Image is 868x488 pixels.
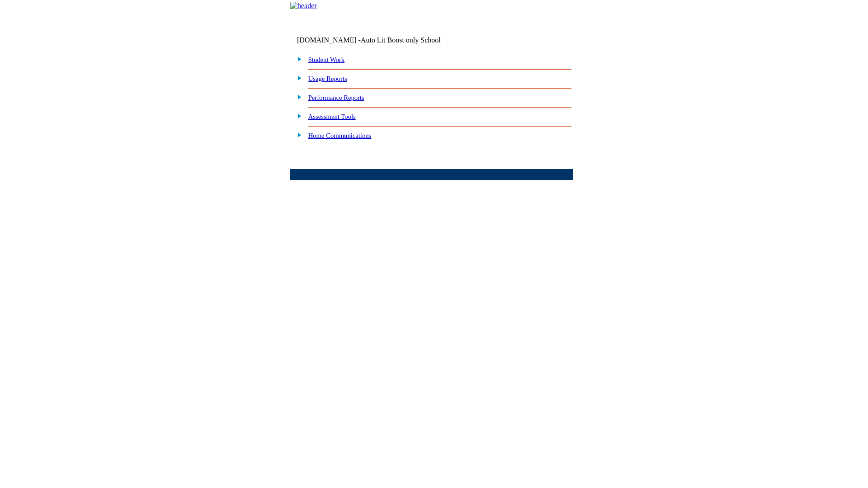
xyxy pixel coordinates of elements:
[308,75,347,82] a: Usage Reports
[292,112,302,120] img: plus.gif
[292,131,302,139] img: plus.gif
[292,55,302,63] img: plus.gif
[308,56,344,63] a: Student Work
[290,2,317,10] img: header
[308,113,356,120] a: Assessment Tools
[308,132,372,139] a: Home Communications
[292,74,302,82] img: plus.gif
[361,36,441,44] nobr: Auto Lit Boost only School
[297,36,463,44] td: [DOMAIN_NAME] -
[308,94,364,101] a: Performance Reports
[292,93,302,101] img: plus.gif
